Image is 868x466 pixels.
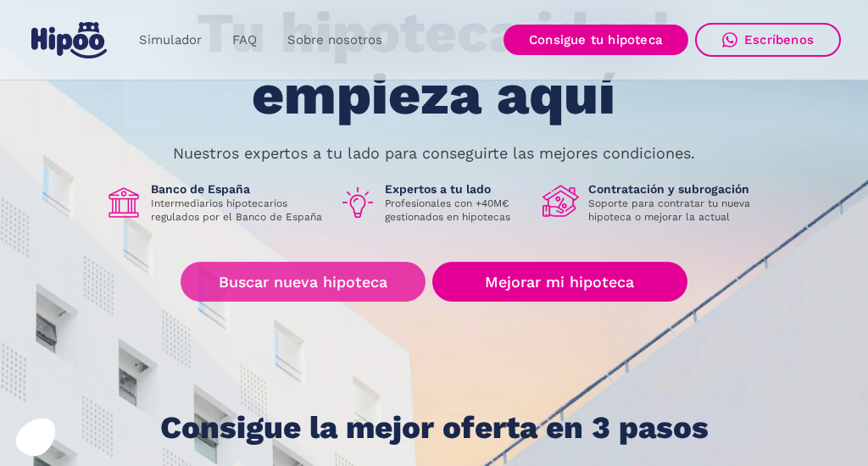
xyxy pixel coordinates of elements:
[272,24,398,57] a: Sobre nosotros
[432,262,687,302] a: Mejorar mi hipoteca
[385,181,529,197] h1: Expertos a tu lado
[217,24,272,57] a: FAQ
[588,181,763,197] h1: Contratación y subrogación
[160,411,709,445] h1: Consigue la mejor oferta en 3 pasos
[173,147,695,160] p: Nuestros expertos a tu lado para conseguirte las mejores condiciones.
[113,3,755,125] h1: Tu hipoteca ideal empieza aquí
[744,32,814,47] div: Escríbenos
[695,23,841,57] a: Escríbenos
[27,15,110,65] a: home
[588,197,763,224] p: Soporte para contratar tu nueva hipoteca o mejorar la actual
[151,197,325,224] p: Intermediarios hipotecarios regulados por el Banco de España
[181,262,426,302] a: Buscar nueva hipoteca
[124,24,217,57] a: Simulador
[385,197,529,224] p: Profesionales con +40M€ gestionados en hipotecas
[151,181,325,197] h1: Banco de España
[504,25,688,55] a: Consigue tu hipoteca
